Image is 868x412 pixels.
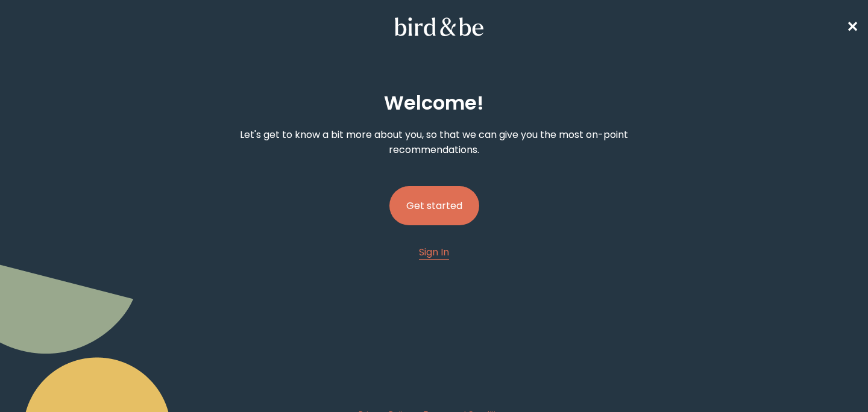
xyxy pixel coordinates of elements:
button: Get started [389,186,479,225]
span: Sign In [419,245,449,259]
h2: Welcome ! [384,89,484,117]
p: Let's get to know a bit more about you, so that we can give you the most on-point recommendations. [227,127,641,157]
a: Get started [389,167,479,245]
a: Sign In [419,245,449,260]
a: ✕ [846,16,858,37]
span: ✕ [846,17,858,37]
iframe: Gorgias live chat messenger [808,355,856,400]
